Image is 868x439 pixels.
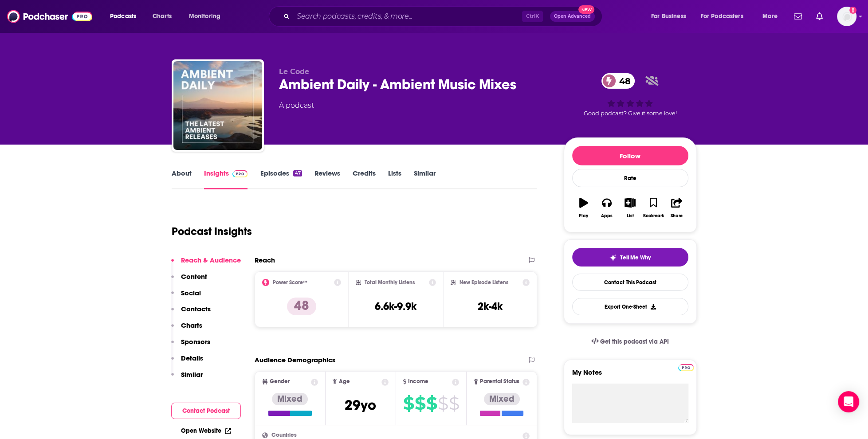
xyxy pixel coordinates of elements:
h1: Podcast Insights [172,225,252,238]
p: Details [181,354,203,362]
a: Lists [388,169,401,189]
button: Contacts [171,305,211,321]
div: Open Intercom Messenger [838,391,859,412]
p: Content [181,272,207,281]
span: 29 yo [345,396,376,414]
a: Episodes47 [260,169,302,189]
label: My Notes [572,368,688,384]
a: Show notifications dropdown [790,9,805,24]
button: tell me why sparkleTell Me Why [572,248,688,267]
div: Apps [601,213,613,219]
div: Share [671,213,683,219]
a: Open Website [181,427,231,435]
a: Credits [353,169,376,189]
button: Share [665,192,688,224]
div: Rate [572,169,688,187]
span: New [578,5,594,14]
h2: Audience Demographics [255,356,335,364]
span: $ [438,396,448,411]
span: Le Code [279,67,309,76]
span: Monitoring [189,10,220,23]
span: $ [415,396,425,411]
a: Contact This Podcast [572,274,688,291]
a: Charts [147,9,177,24]
img: Podchaser - Follow, Share and Rate Podcasts [7,8,92,25]
a: Get this podcast via API [584,331,676,353]
span: Gender [270,379,290,384]
span: Ctrl K [522,11,543,22]
p: 48 [287,298,316,315]
span: 48 [610,73,635,89]
button: Similar [171,370,203,387]
span: Open Advanced [554,14,591,19]
span: Logged in as SusanHershberg [837,7,856,26]
button: Details [171,354,203,370]
a: Show notifications dropdown [813,9,826,24]
span: Charts [153,10,172,23]
a: Pro website [678,363,694,371]
button: Contact Podcast [171,403,241,419]
div: Search podcasts, credits, & more... [277,6,611,27]
p: Sponsors [181,337,210,346]
div: 47 [293,170,302,176]
button: Charts [171,321,202,337]
button: Content [171,272,207,289]
span: Income [408,379,428,384]
p: Social [181,289,201,297]
div: Mixed [272,393,308,405]
span: Countries [271,432,297,438]
button: open menu [756,9,789,24]
input: Search podcasts, credits, & more... [293,9,522,24]
button: open menu [183,9,232,24]
button: List [618,192,641,224]
h2: New Episode Listens [460,279,508,286]
span: Get this podcast via API [600,338,669,345]
button: Apps [595,192,618,224]
button: Export One-Sheet [572,298,688,315]
button: Show profile menu [837,7,856,26]
div: Mixed [484,393,520,405]
div: A podcast [279,100,314,111]
span: Parental Status [480,379,519,384]
img: tell me why sparkle [609,254,617,261]
span: For Business [651,10,686,23]
p: Contacts [181,305,211,313]
span: Podcasts [110,10,136,23]
a: InsightsPodchaser Pro [204,169,248,189]
h2: Reach [255,256,275,264]
a: Reviews [314,169,340,189]
img: Podchaser Pro [678,364,694,371]
img: Podchaser Pro [232,170,248,177]
div: Play [579,213,588,219]
span: For Podcasters [701,10,743,23]
span: $ [449,396,459,411]
span: Age [338,379,350,384]
h2: Total Monthly Listens [365,279,415,286]
div: List [627,213,634,219]
button: Follow [572,146,688,165]
p: Similar [181,370,203,379]
img: Ambient Daily - Ambient Music Mixes [173,61,262,150]
span: $ [403,396,414,411]
button: Reach & Audience [171,256,241,272]
button: Bookmark [642,192,665,224]
a: Similar [414,169,436,189]
button: Open AdvancedNew [550,11,595,22]
span: More [762,10,778,23]
a: About [172,169,192,189]
h2: Power Score™ [273,279,307,286]
button: open menu [645,9,697,24]
h3: 6.6k-9.9k [375,300,416,313]
img: User Profile [837,7,856,26]
button: Sponsors [171,337,210,354]
button: Social [171,289,201,305]
span: Good podcast? Give it some love! [584,110,677,117]
button: open menu [104,9,148,24]
p: Charts [181,321,202,329]
button: Play [572,192,595,224]
a: 48 [601,73,635,89]
div: Bookmark [643,213,664,219]
svg: Add a profile image [849,7,856,14]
